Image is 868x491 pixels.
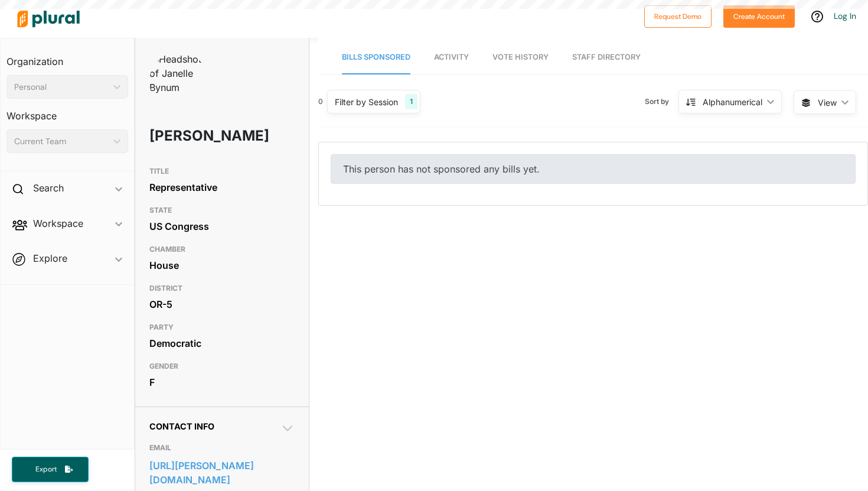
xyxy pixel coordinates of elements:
[14,135,109,148] div: Current Team
[834,11,856,21] a: Log In
[572,41,641,74] a: Staff Directory
[331,154,856,184] div: This person has not sponsored any bills yet.
[818,96,837,109] span: View
[6,99,128,125] h3: Workspace
[12,457,89,482] button: Export
[149,373,294,391] div: F
[33,181,64,194] h2: Search
[149,359,294,373] h3: GENDER
[6,44,128,70] h3: Organization
[405,94,417,109] div: 1
[149,441,294,455] h3: EMAIL
[149,242,294,256] h3: CHAMBER
[14,81,109,93] div: Personal
[149,320,294,334] h3: PARTY
[149,457,294,489] a: [URL][PERSON_NAME][DOMAIN_NAME]
[149,203,294,217] h3: STATE
[149,178,294,196] div: Representative
[27,464,65,474] span: Export
[149,256,294,274] div: House
[149,334,294,352] div: Democratic
[492,41,549,74] a: Vote History
[342,53,410,61] span: Bills Sponsored
[149,52,208,95] img: Headshot of Janelle Bynum
[149,421,214,431] span: Contact Info
[723,5,795,28] button: Create Account
[644,9,712,22] a: Request Demo
[318,96,323,107] div: 0
[335,96,398,108] div: Filter by Session
[342,41,410,74] a: Bills Sponsored
[434,41,469,74] a: Activity
[149,281,294,295] h3: DISTRICT
[492,53,549,61] span: Vote History
[703,96,762,108] div: Alphanumerical
[645,96,678,107] span: Sort by
[644,5,712,28] button: Request Demo
[723,9,795,22] a: Create Account
[149,295,294,313] div: OR-5
[434,53,469,61] span: Activity
[149,217,294,235] div: US Congress
[149,164,294,178] h3: TITLE
[149,118,236,154] h1: [PERSON_NAME]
